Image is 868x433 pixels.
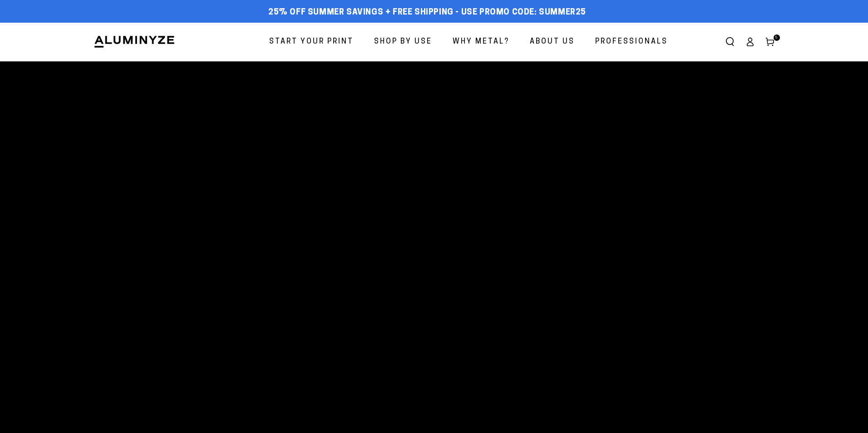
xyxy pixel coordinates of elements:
a: About Us [523,30,582,54]
a: Start Your Print [262,30,360,54]
a: Shop By Use [367,30,439,54]
a: Why Metal? [446,30,516,54]
span: Why Metal? [453,35,509,49]
span: 5 [775,34,778,41]
span: Start Your Print [269,35,354,49]
a: Professionals [588,30,675,54]
summary: Search our site [720,32,740,52]
span: About Us [530,35,575,49]
span: 25% off Summer Savings + Free Shipping - Use Promo Code: SUMMER25 [268,8,586,18]
span: Professionals [595,35,668,49]
span: Shop By Use [374,35,432,49]
img: Aluminyze [94,35,175,49]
